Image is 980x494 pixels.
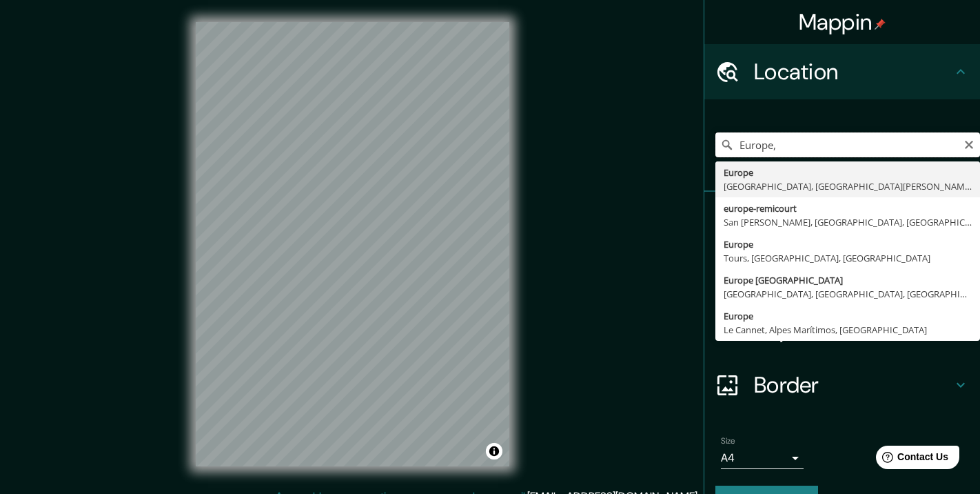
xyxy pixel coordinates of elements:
div: Le Cannet, Alpes Marítimos, [GEOGRAPHIC_DATA] [724,323,972,337]
div: [GEOGRAPHIC_DATA], [GEOGRAPHIC_DATA], [GEOGRAPHIC_DATA] [724,287,972,301]
div: Europe [GEOGRAPHIC_DATA] [724,273,972,287]
h4: Border [754,371,952,399]
label: Size [721,435,735,447]
div: Europe [724,166,972,179]
div: Layout [704,302,980,357]
div: Europe [724,237,972,251]
input: Pick your city or area [715,132,980,157]
img: pin-icon.png [875,19,886,30]
div: Style [704,247,980,302]
div: Europe [724,309,972,323]
h4: Mappin [799,8,886,36]
div: Location [704,44,980,99]
div: Border [704,357,980,413]
iframe: Help widget launcher [857,440,965,479]
div: Pins [704,192,980,247]
h4: Location [754,58,952,86]
div: San [PERSON_NAME], [GEOGRAPHIC_DATA], [GEOGRAPHIC_DATA] [724,215,972,229]
div: Tours, [GEOGRAPHIC_DATA], [GEOGRAPHIC_DATA] [724,251,972,265]
canvas: Map [196,22,509,466]
div: europe-remicourt [724,201,972,215]
div: A4 [721,447,804,469]
button: Clear [963,137,974,150]
div: [GEOGRAPHIC_DATA], [GEOGRAPHIC_DATA][PERSON_NAME][GEOGRAPHIC_DATA] [724,179,972,193]
h4: Layout [754,316,952,344]
button: Toggle attribution [486,443,502,460]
